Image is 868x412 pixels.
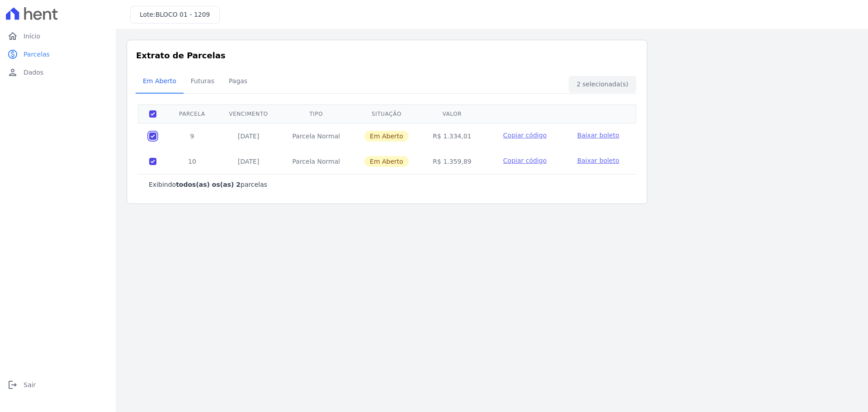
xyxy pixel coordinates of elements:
i: home [7,31,18,42]
th: Tipo [280,104,352,123]
b: todos(as) os(as) 2 [176,181,241,188]
a: Em Aberto [136,70,184,94]
span: Em Aberto [364,131,409,142]
span: Copiar código [503,157,547,164]
span: BLOCO 01 - 1209 [156,11,210,18]
a: Baixar boleto [577,131,619,140]
span: Em Aberto [137,72,182,90]
p: Exibindo parcelas [149,180,267,189]
a: personDados [4,63,112,81]
span: Em Aberto [364,156,409,167]
span: Sair [24,380,36,389]
td: 9 [167,123,217,149]
span: Dados [24,68,43,77]
h3: Extrato de Parcelas [136,49,638,62]
td: R$ 1.334,01 [421,123,484,149]
span: Futuras [185,72,220,90]
td: [DATE] [217,149,280,174]
h3: Lote: [140,10,210,19]
span: Parcelas [24,50,50,59]
td: 10 [167,149,217,174]
a: logoutSair [4,376,112,394]
button: Copiar código [494,156,555,165]
span: Baixar boleto [577,157,619,164]
i: person [7,67,18,78]
td: Parcela Normal [280,149,352,174]
a: Pagas [222,70,255,94]
span: Copiar código [503,132,547,139]
span: Início [24,32,40,41]
span: Baixar boleto [577,132,619,139]
td: R$ 1.359,89 [421,149,484,174]
span: Pagas [223,72,253,90]
th: Vencimento [217,104,280,123]
td: [DATE] [217,123,280,149]
i: logout [7,379,18,390]
a: Baixar boleto [577,156,619,165]
a: homeInício [4,27,112,45]
th: Situação [352,104,421,123]
a: paidParcelas [4,45,112,63]
th: Parcela [167,104,217,123]
a: Futuras [184,70,222,94]
th: Valor [421,104,484,123]
i: paid [7,49,18,60]
td: Parcela Normal [280,123,352,149]
button: Copiar código [494,131,555,140]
